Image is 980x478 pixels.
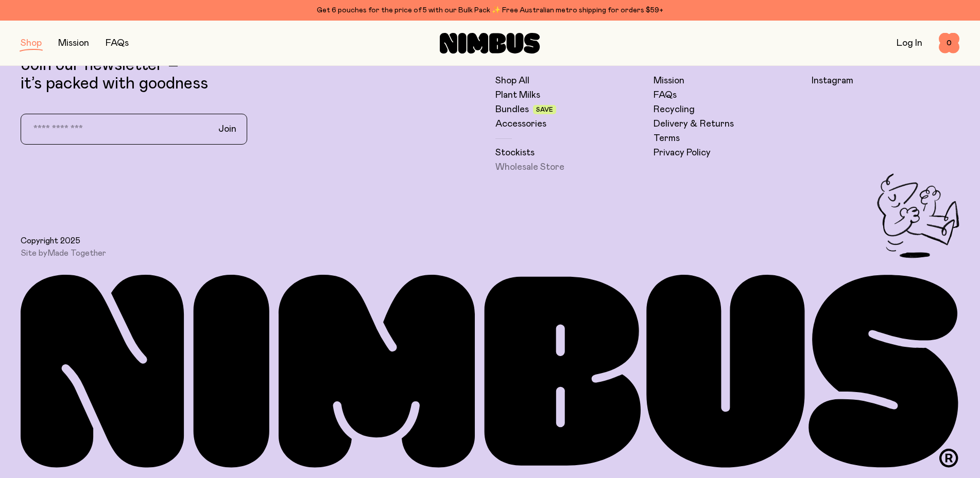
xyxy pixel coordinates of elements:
a: Log In [897,39,922,48]
a: Accessories [495,118,546,130]
a: Bundles [495,103,529,116]
div: Get 6 pouches for the price of 5 with our Bulk Pack ✨ Free Australian metro shipping for orders $59+ [21,4,959,16]
button: Join [210,118,245,140]
p: Join our newsletter – it’s packed with goodness [21,56,485,93]
a: Made Together [47,249,106,257]
a: Mission [58,39,89,48]
span: Join [218,123,236,135]
a: FAQs [654,89,677,101]
a: Stockists [495,147,535,159]
a: Instagram [812,75,853,87]
a: Delivery & Returns [654,118,734,130]
button: 0 [939,33,959,54]
a: Plant Milks [495,89,540,101]
a: Recycling [654,103,695,116]
a: Privacy Policy [654,147,711,159]
a: Shop All [495,75,529,87]
span: Site by [21,248,106,258]
a: Mission [654,75,684,87]
a: Terms [654,132,680,145]
span: Copyright 2025 [21,236,80,246]
span: Save [536,107,553,113]
a: FAQs [106,39,129,48]
a: Wholesale Store [495,161,564,173]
